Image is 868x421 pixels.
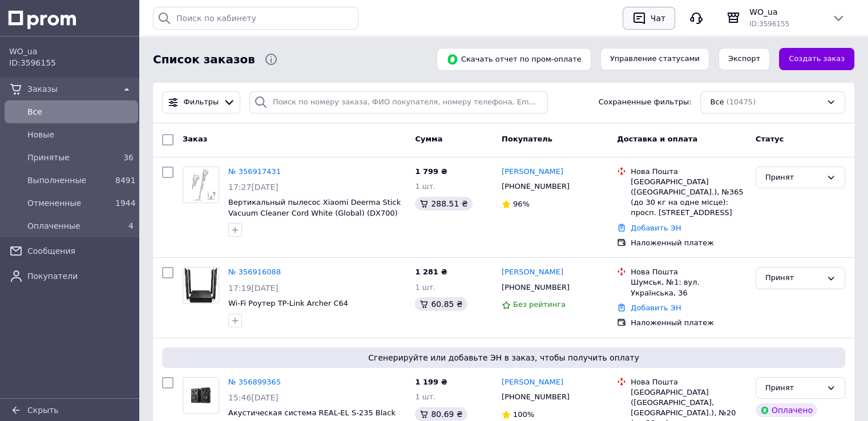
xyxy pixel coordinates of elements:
span: WO_ua [749,6,822,18]
div: Принят [765,272,822,284]
span: 17:27[DATE] [228,183,278,192]
span: Оплаченные [27,220,111,232]
button: Экспорт [718,48,770,70]
div: Принят [765,172,822,184]
span: Сумма [415,135,442,143]
span: 4 [128,221,134,230]
div: [GEOGRAPHIC_DATA] ([GEOGRAPHIC_DATA].), №365 (до 30 кг на одне місце): просп. [STREET_ADDRESS] [631,177,746,218]
span: Выполненные [27,175,111,186]
a: Wi-Fi Роутер TP-Link Archer C64 [228,299,348,307]
a: Добавить ЭН [631,224,681,232]
a: Акустическая система REAL-EL S-235 Black [228,408,395,417]
button: Скачать отчет по пром-оплате [437,48,591,71]
span: 1944 [115,199,136,208]
span: 15:46[DATE] [228,393,278,402]
div: Наложенный платеж [631,318,746,328]
span: 1 799 ₴ [415,167,447,176]
div: Нова Пошта [631,377,746,387]
div: Оплачено [756,403,817,417]
img: Фото товару [183,268,219,303]
span: Список заказов [153,51,255,68]
a: [PERSON_NAME] [502,167,563,177]
img: Фото товару [183,167,219,203]
a: Фото товару [183,167,219,203]
span: Сохраненные фильтры: [599,97,692,108]
span: Без рейтинга [513,300,566,309]
span: ID: 3596155 [749,20,789,28]
div: Чат [648,10,668,27]
span: 1 шт. [415,392,435,401]
a: [PERSON_NAME] [502,377,563,388]
span: Все [710,97,724,108]
div: 288.51 ₴ [415,197,472,211]
a: № 356917431 [228,167,281,176]
a: Добавить ЭН [631,303,681,312]
div: Нова Пошта [631,267,746,277]
div: [PHONE_NUMBER] [499,390,572,404]
button: Управление статусами [600,48,709,70]
span: Заказ [183,135,207,143]
span: Доставка и оплата [617,135,697,143]
span: Покупатель [502,135,552,143]
div: Нова Пошта [631,167,746,177]
span: Все [27,106,134,118]
span: 96% [513,200,530,208]
span: Фильтры [184,97,219,108]
a: Создать заказ [779,48,854,70]
input: Поиск по кабинету [153,7,358,30]
span: 17:19[DATE] [228,284,278,293]
input: Поиск по номеру заказа, ФИО покупателя, номеру телефона, Email, номеру накладной [249,91,548,114]
div: [PHONE_NUMBER] [499,280,572,295]
span: Новые [27,129,134,140]
div: Наложенный платеж [631,238,746,248]
img: Фото товару [183,378,219,413]
div: Шумськ, №1: вул. Українська, 36 [631,277,746,298]
a: № 356916088 [228,268,281,276]
span: Заказы [27,83,115,95]
div: Принят [765,382,822,394]
div: 60.85 ₴ [415,297,467,311]
span: (10475) [726,98,756,106]
span: 1 281 ₴ [415,268,447,276]
span: WO_ua [9,46,134,57]
a: Вертикальный пылесос Xiaomi Deerma Stick Vacuum Cleaner Cord White (Global) (DX700) [228,198,401,217]
span: 36 [123,153,134,162]
div: 80.69 ₴ [415,407,467,421]
span: Покупатели [27,270,134,282]
span: 1 шт. [415,283,435,292]
span: 1 199 ₴ [415,378,447,386]
a: № 356899365 [228,378,281,386]
span: 1 шт. [415,182,435,191]
div: [PHONE_NUMBER] [499,179,572,194]
a: Фото товару [183,267,219,303]
span: Сообщения [27,245,134,257]
a: Фото товару [183,377,219,414]
span: 8491 [115,176,136,185]
span: ID: 3596155 [9,58,56,67]
span: 100% [513,410,534,419]
span: Сгенерируйте или добавьте ЭН в заказ, чтобы получить оплату [167,352,841,363]
span: Статус [756,135,784,143]
span: Отмененные [27,197,111,209]
span: Принятые [27,152,111,163]
button: Чат [623,7,675,30]
a: [PERSON_NAME] [502,267,563,278]
span: Скрыть [27,406,59,415]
